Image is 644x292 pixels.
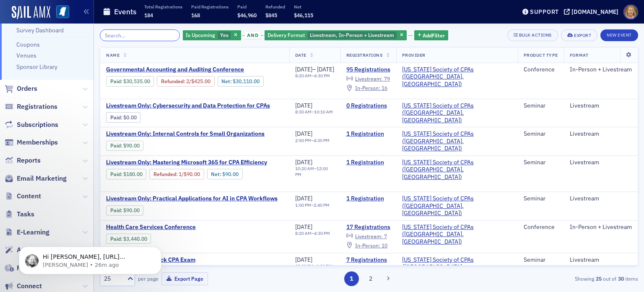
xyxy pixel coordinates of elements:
[106,102,270,110] a: Livestream Only: Cybersecurity and Data Protection for CPAs
[561,29,597,41] button: Export
[570,195,632,203] div: Livestream
[402,52,426,58] span: Provider
[106,159,283,166] a: Livestream Only: Mastering Microsoft 365 for CPA Efficiency
[17,120,58,129] span: Subscriptions
[50,5,69,20] a: View Homepage
[524,256,558,264] div: Seminar
[623,5,638,19] span: Profile
[17,102,57,111] span: Registrations
[17,138,58,147] span: Memberships
[402,159,512,181] span: Mississippi Society of CPAs (Ridgeland, MS)
[110,78,123,84] span: :
[310,32,394,38] span: Livestream, In-Person + Livestream
[465,275,638,282] div: Showing out of items
[363,271,378,286] button: 2
[153,171,176,177] a: Refunded
[106,169,146,179] div: Paid: 2 - $18000
[17,84,37,93] span: Orders
[5,192,41,201] a: Content
[382,242,387,249] span: 10
[295,166,314,171] time: 10:20 AM
[153,171,179,177] span: :
[110,207,121,213] a: Paid
[346,76,390,82] a: Livestream: 79
[106,66,247,74] span: Governmental Accounting and Auditing Conference
[507,29,558,41] button: Bulk Actions
[106,130,265,138] a: Livestream Only: Internal Controls for Small Organizations
[106,52,119,58] span: Name
[5,263,41,273] a: Finance
[161,272,208,285] button: Export Page
[524,130,558,138] div: Seminar
[402,224,512,246] span: Mississippi Society of CPAs (Ridgeland, MS)
[295,73,335,79] div: –
[346,159,390,166] a: 1 Registration
[346,52,383,58] span: Registrations
[16,63,57,71] a: Sponsor Library
[265,12,277,18] span: $845
[355,242,380,249] span: In-Person :
[600,29,638,41] button: New Event
[402,159,512,181] a: [US_STATE] Society of CPAs ([GEOGRAPHIC_DATA], [GEOGRAPHIC_DATA])
[110,114,121,121] a: Paid
[233,78,260,84] span: $30,110.00
[295,109,333,115] div: –
[12,6,50,19] img: SailAMX
[144,12,153,18] span: 184
[56,5,69,18] img: SailAMX
[294,12,313,18] span: $46,115
[564,9,621,15] button: [DOMAIN_NAME]
[570,66,632,74] div: In-Person + Livestream
[123,207,140,213] span: $90.00
[186,32,215,38] span: Is Upcoming
[524,102,558,110] div: Seminar
[346,130,390,138] a: 1 Registration
[571,8,618,16] div: [DOMAIN_NAME]
[161,78,186,84] span: :
[191,78,210,84] span: $425.00
[402,195,512,217] span: Mississippi Society of CPAs (Ridgeland, MS)
[314,109,333,115] time: 10:10 AM
[519,33,552,37] div: Bulk Actions
[149,169,204,179] div: Refunded: 2 - $18000
[295,166,335,177] div: –
[5,84,37,93] a: Orders
[295,263,332,269] div: –
[218,76,264,86] div: Net: $3011000
[6,229,174,288] iframe: Intercom notifications message
[5,102,57,111] a: Registrations
[402,256,512,279] a: [US_STATE] Society of CPAs ([GEOGRAPHIC_DATA], [GEOGRAPHIC_DATA])
[161,78,184,84] a: Refunded
[402,224,512,246] a: [US_STATE] Society of CPAs ([GEOGRAPHIC_DATA], [GEOGRAPHIC_DATA])
[106,195,278,203] a: Livestream Only: Practical Applications for AI in CPA Workflows
[191,12,200,18] span: 168
[110,171,121,177] a: Paid
[524,159,558,166] div: Seminar
[570,102,632,110] div: Livestream
[16,41,40,48] a: Coupons
[346,85,387,92] a: In-Person: 16
[314,230,330,236] time: 4:30 PM
[16,52,36,59] a: Venues
[114,7,137,17] h1: Events
[110,114,123,121] span: :
[17,210,34,219] span: Tasks
[295,195,312,202] span: [DATE]
[183,30,241,41] div: Yes
[402,102,512,124] span: Mississippi Society of CPAs (Ridgeland, MS)
[220,32,229,38] span: Yes
[144,4,182,10] p: Total Registrations
[106,224,247,231] a: Health Care Services Conference
[100,29,180,41] input: Search…
[110,78,121,84] a: Paid
[237,4,257,10] p: Paid
[384,75,390,82] span: 79
[106,141,143,151] div: Paid: 3 - $9000
[524,52,558,58] span: Product Type
[110,171,123,177] span: :
[346,195,390,203] a: 1 Registration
